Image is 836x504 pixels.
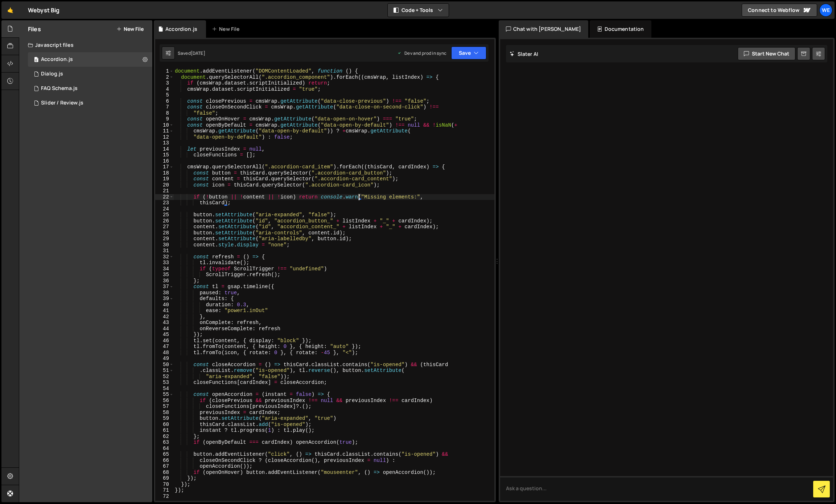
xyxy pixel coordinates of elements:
[155,164,174,170] div: 17
[155,356,174,362] div: 49
[499,20,589,38] div: Chat with [PERSON_NAME]
[742,4,817,17] a: Connect to Webflow
[155,338,174,344] div: 46
[155,68,174,74] div: 1
[155,482,174,488] div: 70
[191,50,205,56] div: [DATE]
[1,1,19,19] a: 🤙
[28,81,152,96] div: 17149/47355.js
[155,188,174,194] div: 21
[155,200,174,206] div: 23
[155,314,174,320] div: 42
[590,20,651,38] div: Documentation
[155,128,174,134] div: 11
[155,392,174,398] div: 55
[155,170,174,176] div: 18
[155,122,174,128] div: 10
[155,80,174,86] div: 3
[155,386,174,392] div: 54
[155,242,174,248] div: 30
[155,212,174,218] div: 25
[155,290,174,296] div: 38
[155,458,174,464] div: 66
[155,110,174,116] div: 8
[155,230,174,236] div: 28
[155,158,174,164] div: 16
[155,176,174,182] div: 19
[155,182,174,188] div: 20
[155,86,174,93] div: 4
[155,224,174,230] div: 27
[19,38,152,52] div: Javascript files
[155,326,174,332] div: 44
[165,25,197,33] div: Accordion.js
[155,104,174,110] div: 7
[155,415,174,422] div: 59
[155,434,174,440] div: 62
[155,332,174,338] div: 45
[155,410,174,416] div: 58
[155,98,174,105] div: 6
[155,254,174,260] div: 32
[155,236,174,242] div: 29
[451,46,486,60] button: Save
[155,493,174,500] div: 72
[819,4,832,17] a: We
[28,67,152,81] div: 17149/47446.js
[116,26,144,32] button: New File
[155,134,174,140] div: 12
[155,374,174,380] div: 52
[155,296,174,302] div: 39
[155,350,174,356] div: 48
[28,52,152,67] div: 17149/47351.js
[155,116,174,122] div: 9
[155,487,174,493] div: 71
[155,451,174,458] div: 65
[41,56,73,63] div: Accordion.js
[155,368,174,374] div: 51
[28,96,152,110] div: 17149/47677.js
[155,398,174,404] div: 56
[155,446,174,452] div: 64
[155,302,174,308] div: 40
[155,146,174,152] div: 14
[41,100,83,106] div: Slider / Review.js
[155,422,174,428] div: 60
[178,50,205,56] div: Saved
[155,248,174,254] div: 31
[155,218,174,224] div: 26
[155,206,174,212] div: 24
[155,439,174,446] div: 63
[155,362,174,368] div: 50
[510,50,539,57] h2: Slater AI
[155,470,174,476] div: 68
[388,4,449,17] button: Code + Tools
[155,427,174,434] div: 61
[155,152,174,158] div: 15
[738,47,795,60] button: Start new chat
[155,278,174,284] div: 36
[155,475,174,482] div: 69
[155,308,174,314] div: 41
[155,272,174,278] div: 35
[155,380,174,386] div: 53
[155,92,174,98] div: 5
[155,260,174,266] div: 33
[155,194,174,200] div: 22
[155,140,174,146] div: 13
[155,320,174,326] div: 43
[155,74,174,81] div: 2
[212,25,242,33] div: New File
[155,266,174,272] div: 34
[28,25,41,33] h2: Files
[155,344,174,350] div: 47
[155,284,174,290] div: 37
[155,463,174,470] div: 67
[155,403,174,410] div: 57
[41,71,63,77] div: Dialog.js
[41,85,78,92] div: FAQ Schema.js
[28,6,60,15] div: Webyst Big
[34,57,38,63] span: 0
[397,50,446,56] div: Dev and prod in sync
